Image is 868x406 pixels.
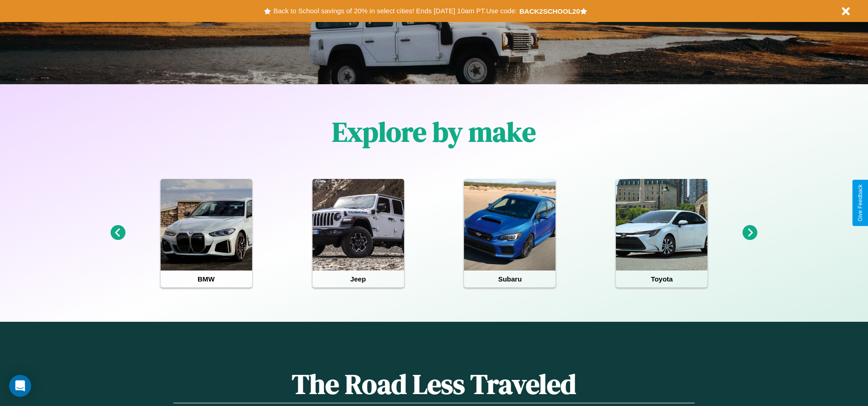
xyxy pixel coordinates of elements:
[9,375,31,397] div: Open Intercom Messenger
[332,113,536,151] h1: Explore by make
[464,271,555,287] h4: Subaru
[313,271,404,287] h4: Jeep
[173,365,694,403] h1: The Road Less Traveled
[161,271,252,287] h4: BMW
[616,271,707,287] h4: Toyota
[857,184,863,222] div: Give Feedback
[519,7,580,15] b: BACK2SCHOOL20
[271,5,519,17] button: Back to School savings of 20% in select cities! Ends [DATE] 10am PT.Use code:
